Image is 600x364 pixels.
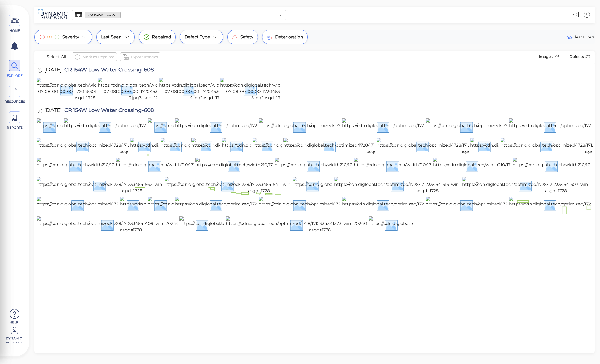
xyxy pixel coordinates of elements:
iframe: Chat [577,340,596,360]
img: https://cdn.diglobal.tech/width210/1728/2024-07-08t00-00-00_1720453015505_cr-154.jpg?asgd=1728 [37,78,133,101]
span: Dynamic Infra CS-2 [3,336,25,343]
span: HOME [3,28,26,33]
img: https://cdn.diglobal.tech/optimized/1728/1712334541793_win_20240326_12_26_54_pro.jpg?asgd=1728 [175,118,364,135]
img: https://cdn.diglobal.tech/optimized/1728/1712334541785_win_20240326_12_26_47_pro.jpg?asgd=1728 [259,118,448,135]
img: https://cdn.diglobal.tech/width210/1728/1712334541480_win_20240326_12_21_05_pro.jpg?asgd=1728 [148,197,335,214]
button: Export Images [120,52,160,61]
img: https://cdn.diglobal.tech/width210/1728/1712334541704_win_20240326_12_23_47_pro.jpg?asgd=1728 [253,138,440,155]
span: 46 [555,54,560,59]
span: EXPLORE [3,73,26,78]
span: Help [3,320,25,324]
img: https://cdn.diglobal.tech/optimized/1728/1712334541688_win_20240326_12_25_02_pro.jpg?asgd=1728 [377,138,566,155]
img: https://cdn.diglobal.tech/optimized/1728/1712334541409_win_20240326_12_16_53_pro.jpg?asgd=1728 [37,216,225,233]
img: https://cdn.diglobal.tech/width210/1728/1712334541617_win_20240326_12_23_29_pro.jpg?asgd=1728 [275,158,461,174]
img: https://cdn.diglobal.tech/optimized/1728/1712334541441_win_20240326_12_21_14_pro.jpg?asgd=1728 [342,197,530,214]
span: Mark as Repaired [83,54,114,60]
span: Deterioration [275,34,303,40]
img: https://cdn.diglobal.tech/width210/1728/1712334541801_win_20240326_12_27_27_pro.jpg?asgd=1728 [148,118,334,135]
span: [DATE] [44,67,62,74]
img: https://cdn.diglobal.tech/width210/1728/1712334541812_win_20240326_12_27_15_pro.jpg?asgd=1728 [37,118,221,135]
img: https://cdn.diglobal.tech/width210/1728/1712334541599_win_20240326_12_22_52_pro.jpg?asgd=1728 [354,158,540,174]
span: REPORTS [3,125,26,130]
img: https://cdn.diglobal.tech/optimized/1728/1712334541744_win_20240326_12_25_12_pro.jpg?asgd=1728 [37,138,225,155]
img: https://cdn.diglobal.tech/optimized/1728/1712334541470_win_20240326_12_21_25_pro.jpg?asgd=1728 [175,197,364,214]
span: Severity [62,34,79,40]
img: https://cdn.diglobal.tech/optimized/1728/1712334541498_win_20240326_12_20_46_pro.jpg?asgd=1728 [37,197,227,214]
img: https://cdn.diglobal.tech/width210/1728/2024-07-08t00-00-00_1720453015495_cr-154-4.jpg?asgd=1728 [159,78,255,101]
img: https://cdn.diglobal.tech/width210/1728/1712334541362_win_20240326_12_16_25_pro.jpg?asgd=1728 [369,216,554,233]
img: https://cdn.diglobal.tech/width210/1728/1712334541490_win_20240326_12_20_54_pro.jpg?asgd=1728 [120,197,308,214]
button: Mark as Repaired [72,52,117,61]
img: https://cdn.diglobal.tech/width210/1728/2024-07-08t00-00-00_1720453015479_cr-154-5.jpg?asgd=1728 [220,78,316,101]
img: https://cdn.diglobal.tech/optimized/1728/1712334541542_win_20240326_12_22_33_pro.jpg?asgd=1728 [165,177,353,194]
button: Clear Fliters [566,34,595,40]
img: https://cdn.diglobal.tech/optimized/1728/1712334541373_win_20240326_12_16_43_pro.jpg?asgd=1728 [226,216,414,233]
a: HOME [3,15,27,33]
img: https://cdn.diglobal.tech/width210/1728/1712334541721_win_20240326_12_25_19_pro.jpg?asgd=1728 [191,138,376,155]
img: https://cdn.diglobal.tech/width210/1728/2024-07-08t00-00-00_1720453015502_cr-154-3.jpg?asgd=1728 [98,78,194,101]
img: https://cdn.diglobal.tech/optimized/1728/1712334541696_win_20240326_12_23_37_pro.jpg?asgd=1728 [283,138,472,155]
span: CR 154W Low Water Crossing-608 [85,13,120,18]
span: Export Images [131,54,158,60]
span: CR 154W Low Water Crossing-608 [62,107,154,115]
img: https://cdn.diglobal.tech/width210/1728/1712334541636_win_20240326_12_23_27_pro.jpg?asgd=1728 [195,158,382,174]
span: Defects : [569,54,586,59]
img: https://cdn.diglobal.tech/optimized/1728/1712334541515_win_20240326_12_21_43_pro.jpg?asgd=1728 [334,177,521,194]
span: Select All [47,54,66,60]
span: Images : [538,54,555,59]
span: [DATE] [44,107,62,115]
img: https://cdn.diglobal.tech/width210/1728/1712334541737_win_20240326_12_26_12_pro.jpg?asgd=1728 [130,138,316,155]
span: RESOURCES [3,99,26,104]
span: Safety [240,34,253,40]
img: https://cdn.diglobal.tech/width210/1728/1712334541392_win_20240326_12_16_14_pro.jpg?asgd=1728 [179,216,365,233]
img: https://cdn.diglobal.tech/width210/1728/1712334541527_win_20240326_12_21_59_pro.jpg?asgd=1728 [293,177,478,194]
img: https://cdn.diglobal.tech/width210/1728/1712334541644_win_20240326_12_23_18_pro.jpg?asgd=1728 [116,158,303,174]
img: https://cdn.diglobal.tech/optimized/1728/1712334541777_win_20240326_12_26_44_pro.jpg?asgd=1728 [342,118,532,135]
img: https://cdn.diglobal.tech/width210/1728/1712334541652_win_20240326_12_23_31_pro.jpg?asgd=1728 [37,158,222,174]
a: RESOURCES [3,86,27,104]
span: Repaired [152,34,171,40]
img: https://cdn.diglobal.tech/optimized/1728/1712334541562_win_20240326_12_23_04_pro.jpg?asgd=1728 [37,177,226,194]
img: https://cdn.diglobal.tech/width210/1728/1712334541729_win_20240326_12_25_28_pro.jpg?asgd=1728 [161,138,347,155]
a: REPORTS [3,111,27,130]
span: Defect Type [184,34,210,40]
span: 27 [586,54,590,59]
img: https://cdn.diglobal.tech/optimized/1728/1712334541808_win_20240326_12_27_02_pro.jpg?asgd=1728 [64,118,254,135]
img: https://cdn.diglobal.tech/width210/1728/1712334541712_win_20240326_12_24_06_pro.jpg?asgd=1728 [222,138,408,155]
a: EXPLORE [3,60,27,78]
img: https://cdn.diglobal.tech/optimized/1728/1712334541457_win_20240326_12_17_22_pro.jpg?asgd=1728 [259,197,447,214]
span: Last Seen [101,34,122,40]
span: CR 154W Low Water Crossing-608 [62,67,154,74]
button: Open [277,11,284,19]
